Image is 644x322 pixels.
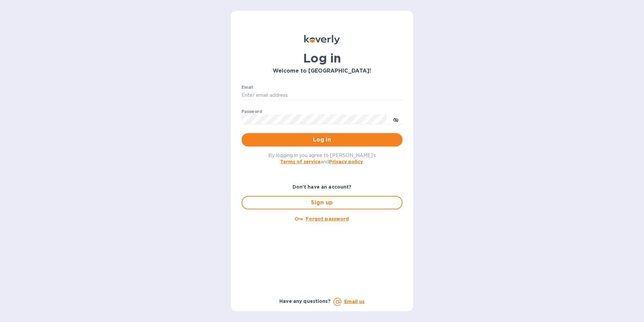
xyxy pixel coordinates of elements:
[306,216,349,222] u: Forgot password
[279,298,331,304] b: Have any questions?
[329,159,363,164] a: Privacy policy
[344,299,365,304] a: Email us
[241,85,253,89] label: Email
[241,68,402,74] h3: Welcome to [GEOGRAPHIC_DATA]!
[268,153,376,164] span: By logging in you agree to [PERSON_NAME]'s and .
[292,184,352,190] b: Don't have an account?
[241,196,402,209] button: Sign up
[247,136,397,144] span: Log in
[241,133,402,147] button: Log in
[241,90,402,100] input: Enter email address
[389,113,402,126] button: toggle password visibility
[280,159,321,164] a: Terms of service
[304,35,340,44] img: Koverly
[241,51,402,65] h1: Log in
[248,199,396,207] span: Sign up
[241,110,262,114] label: Password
